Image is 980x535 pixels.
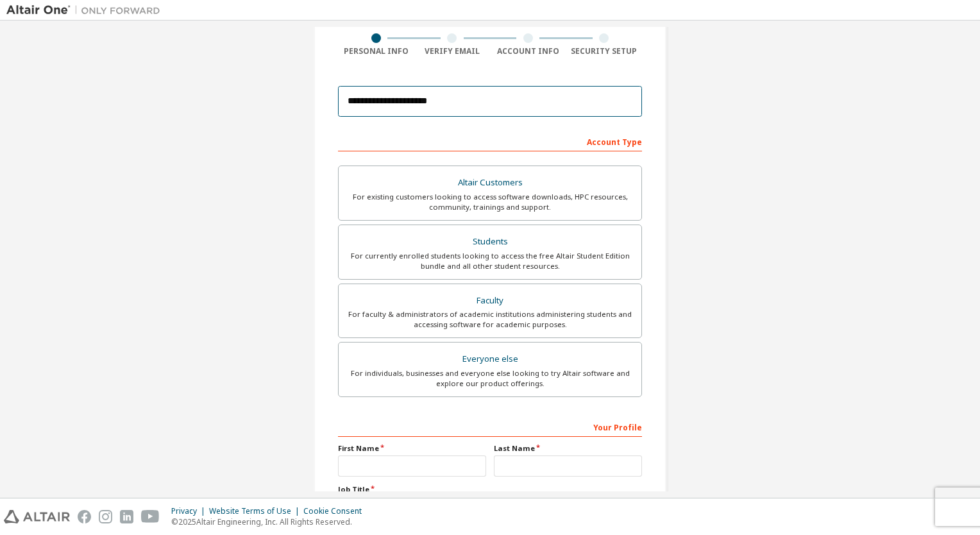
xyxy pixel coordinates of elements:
[209,506,303,516] div: Website Terms of Use
[338,46,414,56] div: Personal Info
[171,506,209,516] div: Privacy
[338,131,642,151] div: Account Type
[338,443,486,454] label: First Name
[6,4,167,17] img: Altair One
[494,443,642,454] label: Last Name
[414,46,491,56] div: Verify Email
[346,251,634,271] div: For currently enrolled students looking to access the free Altair Student Edition bundle and all ...
[120,510,133,523] img: linkedin.svg
[346,292,634,310] div: Faculty
[171,516,369,527] p: © 2025 Altair Engineering, Inc. All Rights Reserved.
[346,368,634,389] div: For individuals, businesses and everyone else looking to try Altair software and explore our prod...
[303,506,369,516] div: Cookie Consent
[99,510,112,523] img: instagram.svg
[141,510,160,523] img: youtube.svg
[566,46,643,56] div: Security Setup
[346,233,634,251] div: Students
[4,510,70,523] img: altair_logo.svg
[338,484,642,495] label: Job Title
[346,174,634,192] div: Altair Customers
[346,192,634,212] div: For existing customers looking to access software downloads, HPC resources, community, trainings ...
[78,510,91,523] img: facebook.svg
[346,309,634,330] div: For faculty & administrators of academic institutions administering students and accessing softwa...
[338,416,642,437] div: Your Profile
[490,46,566,56] div: Account Info
[346,350,634,368] div: Everyone else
